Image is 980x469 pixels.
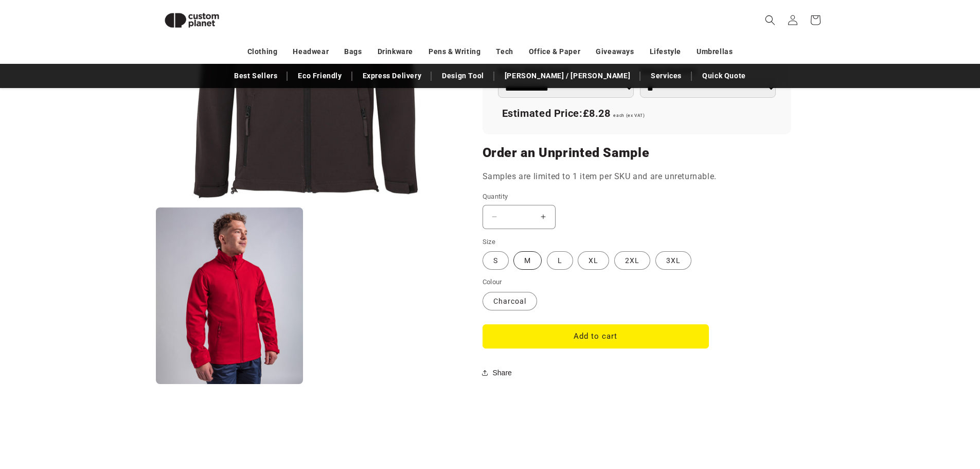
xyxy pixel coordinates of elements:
[500,67,635,85] a: [PERSON_NAME] / [PERSON_NAME]
[483,324,709,349] button: Add to cart
[697,43,733,61] a: Umbrellas
[293,43,329,61] a: Headwear
[437,67,489,85] a: Design Tool
[513,251,542,270] label: M
[498,103,776,125] div: Estimated Price:
[655,251,691,270] label: 3XL
[483,292,537,310] label: Charcoal
[483,237,497,247] legend: Size
[547,251,573,270] label: L
[483,145,791,161] h2: Order an Unprinted Sample
[583,107,611,119] span: £8.28
[529,43,580,61] a: Office & Paper
[496,43,513,61] a: Tech
[429,43,480,61] a: Pens & Writing
[483,169,791,184] p: Samples are limited to 1 item per SKU and are unreturnable.
[483,192,709,202] label: Quantity
[378,43,413,61] a: Drinkware
[646,67,687,85] a: Services
[358,67,427,85] a: Express Delivery
[483,277,503,287] legend: Colour
[344,43,362,61] a: Bags
[483,361,515,384] button: Share
[156,4,228,37] img: Custom Planet
[229,67,282,85] a: Best Sellers
[293,67,347,85] a: Eco Friendly
[613,113,645,118] span: each (ex VAT)
[808,358,980,469] iframe: Chat Widget
[578,251,609,270] label: XL
[650,43,681,61] a: Lifestyle
[483,251,509,270] label: S
[697,67,751,85] a: Quick Quote
[247,43,278,61] a: Clothing
[614,251,650,270] label: 2XL
[759,9,781,31] summary: Search
[596,43,634,61] a: Giveaways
